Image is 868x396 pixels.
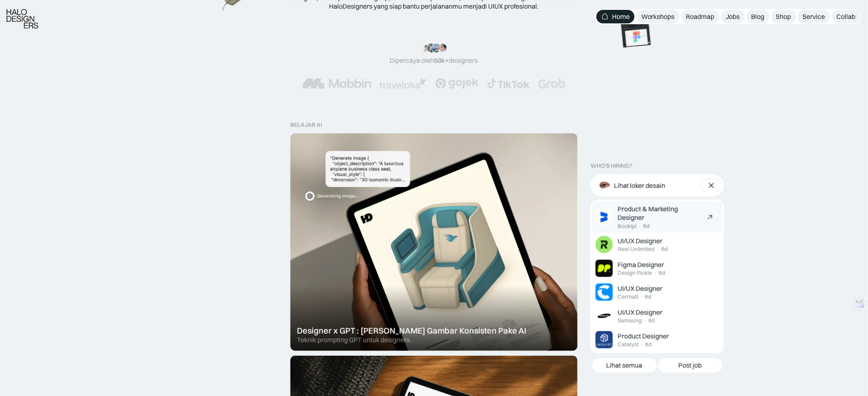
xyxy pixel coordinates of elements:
[640,341,644,348] div: ·
[686,12,715,21] div: Roadmap
[798,10,830,23] a: Service
[645,293,651,300] div: 6d
[618,223,637,230] div: Bookipi
[618,246,655,253] div: Reel Unlimited
[681,10,720,23] a: Roadmap
[641,12,675,21] div: Workshops
[596,331,613,348] img: Job Image
[747,10,770,23] a: Blog
[290,121,322,128] div: belajar ai
[618,308,662,317] div: UI/UX Designer
[390,56,478,65] div: Dipercaya oleh designers
[832,10,861,23] a: Collab
[618,341,639,348] div: Catalyst
[618,261,664,269] div: Figma Designer
[618,237,662,245] div: UI/UX Designer
[618,205,702,222] div: Product & Marketing Designer
[661,246,668,253] div: 6d
[290,133,578,351] a: Designer x GPT : [PERSON_NAME] Gambar Konsisten Pake AITeknik prompting GPT untuk designers.
[606,361,642,370] div: Lihat semua
[649,317,655,324] div: 6d
[659,270,665,277] div: 6d
[592,280,722,304] a: Job ImageUI/UX DesignerCermati·6d
[618,270,652,277] div: Design Pickle
[837,12,856,21] div: Collab
[618,284,662,293] div: UI/UX Designer
[592,256,722,280] a: Job ImageFigma DesignerDesign Pickle·6d
[434,56,449,64] span: 50k+
[596,307,613,325] img: Job Image
[644,317,647,324] div: ·
[591,163,632,169] div: WHO’S HIRING?
[726,12,740,21] div: Jobs
[618,317,642,324] div: Samsung
[640,293,643,300] div: ·
[592,201,722,233] a: Job ImageProduct & Marketing DesignerBookipi·6d
[636,10,680,23] a: Workshops
[678,361,702,370] div: Post job
[614,181,665,190] div: Lihat loker desain
[612,12,630,21] div: Home
[596,10,635,23] a: Home
[771,10,796,23] a: Shop
[618,332,669,341] div: Product Designer
[592,328,722,352] a: Job ImageProduct DesignerCatalyst·6d
[638,223,642,230] div: ·
[752,12,765,21] div: Blog
[596,236,613,253] img: Job Image
[656,246,660,253] div: ·
[721,10,745,23] a: Jobs
[592,304,722,328] a: Job ImageUI/UX DesignerSamsung·6d
[596,208,613,226] img: Job Image
[592,233,722,256] a: Job ImageUI/UX DesignerReel Unlimited·6d
[643,223,650,230] div: 6d
[776,12,791,21] div: Shop
[658,358,723,373] a: Post job
[596,284,613,301] img: Job Image
[596,260,613,277] img: Job Image
[803,12,825,21] div: Service
[654,270,657,277] div: ·
[618,293,638,300] div: Cermati
[592,358,657,373] a: Lihat semua
[645,341,652,348] div: 6d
